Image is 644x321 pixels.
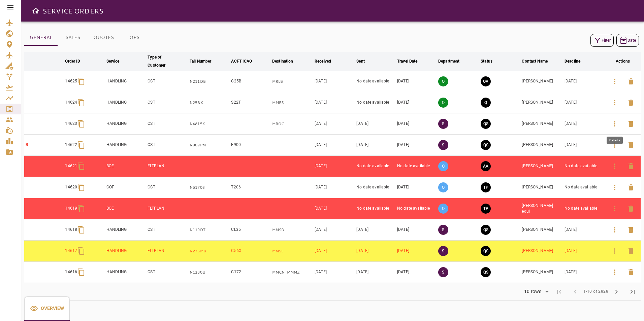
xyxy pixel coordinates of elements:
[563,177,605,198] td: No date available
[24,30,150,46] div: basic tabs example
[190,79,228,84] p: N211DB
[24,30,58,46] button: GENERAL
[396,156,437,177] td: No date available
[230,241,271,262] td: C56X
[146,219,188,241] td: CST
[65,121,77,127] p: 14623
[563,219,605,241] td: [DATE]
[355,113,396,135] td: [DATE]
[190,57,211,65] div: Tail Number
[356,57,374,65] span: Sent
[623,264,639,280] button: Delete
[623,73,639,90] button: Delete
[567,284,583,300] span: Previous Page
[355,92,396,113] td: No date available
[355,177,396,198] td: No date available
[481,57,492,65] div: Status
[146,92,188,113] td: CST
[65,57,89,65] span: Order ID
[396,177,437,198] td: [DATE]
[313,241,355,262] td: [DATE]
[551,284,567,300] span: First Page
[481,76,491,86] button: QUOTE VALIDATED
[190,142,228,148] p: N909PM
[623,116,639,132] button: Delete
[563,262,605,283] td: [DATE]
[313,92,355,113] td: [DATE]
[565,57,589,65] span: Deadline
[65,163,77,169] p: 14621
[520,113,563,135] td: [PERSON_NAME]
[355,156,396,177] td: No date available
[608,284,624,300] span: Next Page
[396,135,437,156] td: [DATE]
[146,198,188,219] td: FLTPLAN
[105,177,147,198] td: COF
[105,219,147,241] td: HANDLING
[230,262,271,283] td: C172
[520,262,563,283] td: [PERSON_NAME]
[272,248,312,254] p: MMSL
[231,57,261,65] span: ACFT ICAO
[24,296,70,321] div: basic tabs example
[26,142,62,148] p: R
[146,113,188,135] td: CST
[563,241,605,262] td: [DATE]
[520,135,563,156] td: [PERSON_NAME]
[396,71,437,92] td: [DATE]
[438,57,468,65] span: Department
[481,161,491,171] button: AWAITING ASSIGNMENT
[105,156,147,177] td: BOE
[106,57,128,65] span: Service
[105,198,147,219] td: BOE
[190,57,220,65] span: Tail Number
[623,179,639,195] button: Delete
[313,177,355,198] td: [DATE]
[65,269,77,275] p: 14616
[396,219,437,241] td: [DATE]
[313,219,355,241] td: [DATE]
[396,241,437,262] td: [DATE]
[146,177,188,198] td: CST
[190,185,228,190] p: N51703
[272,57,302,65] span: Destination
[563,71,605,92] td: [DATE]
[313,135,355,156] td: [DATE]
[438,76,448,86] p: Q
[481,204,491,214] button: TRIP PREPARATION
[607,95,623,111] button: Details
[29,4,42,17] button: Open drawer
[623,243,639,259] button: Delete
[230,135,271,156] td: F900
[106,57,120,65] div: Service
[65,78,77,84] p: 14625
[230,92,271,113] td: S22T
[119,30,150,46] button: OPS
[520,241,563,262] td: [PERSON_NAME]
[148,53,187,69] span: Type of Customer
[146,241,188,262] td: FLTPLAN
[355,198,396,219] td: No date available
[590,34,614,47] button: Filter
[607,179,623,195] button: Details
[583,288,608,295] span: 1-10 of 2828
[230,219,271,241] td: CL35
[42,5,103,16] h6: SERVICE ORDERS
[65,248,77,254] p: 14617
[315,57,340,65] span: Received
[355,219,396,241] td: [DATE]
[396,198,437,219] td: No date available
[146,71,188,92] td: CST
[148,53,178,69] div: Type of Customer
[623,137,639,153] button: Delete
[272,57,293,65] div: Destination
[146,135,188,156] td: CST
[65,142,77,148] p: 14622
[438,182,448,192] p: O
[105,113,147,135] td: HANDLING
[313,198,355,219] td: [DATE]
[230,177,271,198] td: T206
[607,243,623,259] button: Details
[520,287,551,297] div: 10 rows
[607,222,623,238] button: Details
